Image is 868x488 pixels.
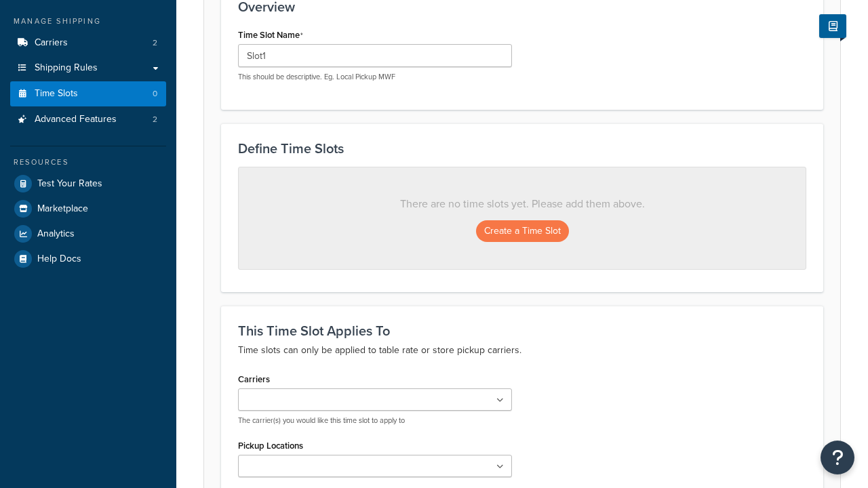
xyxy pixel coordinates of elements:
[819,14,846,38] button: Show Help Docs
[238,30,303,41] label: Time Slot Name
[37,203,88,215] span: Marketplace
[153,37,157,49] span: 2
[35,62,98,74] span: Shipping Rules
[238,342,806,359] p: Time slots can only be applied to table rate or store pickup carriers.
[266,195,778,213] p: There are no time slots yet. Please add them above.
[35,88,78,100] span: Time Slots
[238,374,270,384] label: Carriers
[10,30,166,56] li: Carriers
[238,323,806,338] h3: This Time Slot Applies To
[10,197,166,221] a: Marketplace
[35,114,117,125] span: Advanced Features
[10,107,166,132] a: Advanced Features2
[37,253,81,265] span: Help Docs
[821,441,854,474] button: Open Resource Center
[238,415,512,426] p: The carrier(s) you would like this time slot to apply to
[10,30,166,56] a: Carriers2
[37,228,75,240] span: Analytics
[153,114,157,125] span: 2
[238,72,512,82] p: This should be descriptive. Eg. Local Pickup MWF
[10,157,166,168] div: Resources
[238,441,303,451] label: Pickup Locations
[238,141,806,156] h3: Define Time Slots
[10,107,166,132] li: Advanced Features
[37,178,102,190] span: Test Your Rates
[10,81,166,106] a: Time Slots0
[10,222,166,246] a: Analytics
[10,56,166,81] a: Shipping Rules
[10,16,166,27] div: Manage Shipping
[10,247,166,271] a: Help Docs
[10,81,166,106] li: Time Slots
[476,220,569,242] button: Create a Time Slot
[35,37,68,49] span: Carriers
[10,171,166,196] a: Test Your Rates
[153,88,157,100] span: 0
